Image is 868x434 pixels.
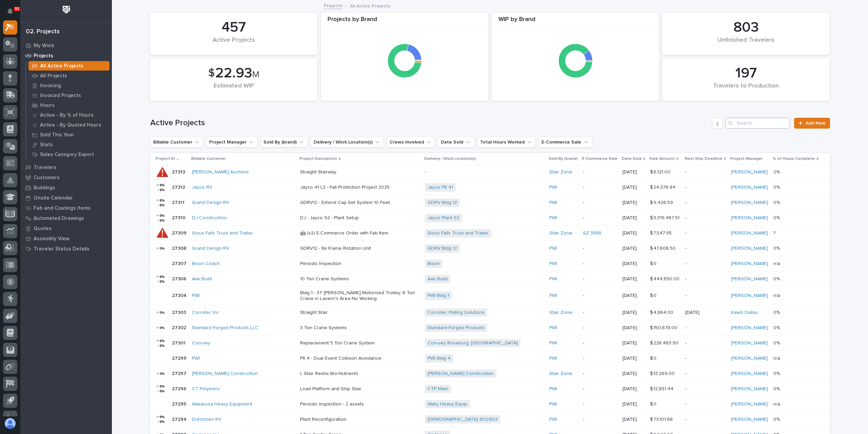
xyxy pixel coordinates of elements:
[549,386,557,392] a: PWI
[150,396,830,412] tr: 2729527295 Wakarusa Heavy Equipment Periodic Inspection - 2 assetsWaky Heavy Equip PWI -[DATE]$ 0...
[150,137,203,148] button: Billable Customer
[300,310,419,316] p: Straight Stair
[650,199,674,206] p: $ 9,426.59
[192,386,220,392] a: CT Polymers
[300,276,419,282] p: 10 Ton Crane Systems
[731,230,768,236] a: [PERSON_NAME]
[731,215,768,221] a: [PERSON_NAME]
[685,371,726,377] p: -
[583,169,617,175] p: -
[428,401,467,407] a: Waky Heavy Equip
[300,290,419,302] p: Bldg 1 - 3T [PERSON_NAME] Motorized Trolley, 6 Ton Crane in Lavern's Area No Working
[161,82,306,97] div: Estimated WIP
[150,256,830,271] tr: 2730727307 Bison Coach Periodic InspectionBison PWI -[DATE]$ 0$ 0 -[PERSON_NAME] n/an/a
[300,261,419,267] p: Periodic Inspection
[650,291,658,299] p: $ 0
[731,340,768,346] a: [PERSON_NAME]
[40,142,53,148] p: Stats
[549,185,557,190] a: PWI
[260,137,308,148] button: Sold By (brand)
[428,371,494,377] a: [PERSON_NAME] Construction
[26,110,112,120] a: Active - By % of Hours
[26,100,112,110] a: Hours
[161,19,306,36] div: 457
[674,37,818,51] div: Unfinished Travelers
[623,185,645,190] p: [DATE]
[192,261,220,267] a: Bison Coach
[549,401,557,407] a: PWI
[172,168,186,175] p: 27313
[150,305,830,320] tr: 2730327303 Corrotec Inc Straight StairCorrotec Plating Solutions Stair Zone -[DATE]$ 4,864.00$ 4,...
[731,386,768,392] a: [PERSON_NAME]
[20,162,112,172] a: Travelers
[300,386,419,392] p: Load Platform and Ship Stair
[172,183,186,190] p: 27312
[650,214,681,221] p: $ 3,319,487.91
[425,169,544,175] p: -
[623,200,645,206] p: [DATE]
[731,200,768,206] a: [PERSON_NAME]
[685,276,726,282] p: -
[428,276,448,282] a: Axe Build
[549,310,572,316] a: Stair Zone
[623,340,645,346] p: [DATE]
[773,229,777,236] p: ?
[773,199,781,206] p: 0%
[34,205,91,211] p: Fab and Coatings Items
[623,293,645,299] p: [DATE]
[34,215,84,222] p: Automated Drawings
[583,293,617,299] p: -
[8,8,17,19] div: Notifications91
[685,185,726,190] p: -
[192,200,229,206] a: Grand Design RV
[20,193,112,203] a: Onsite Calendar
[731,371,768,377] a: [PERSON_NAME]
[582,155,617,163] p: E-Commerce Sale
[172,400,188,407] p: 27295
[650,385,675,392] p: $ 12,651.44
[773,370,781,377] p: 0%
[60,3,73,16] img: Workspace Logo
[650,260,658,267] p: $ 0
[549,293,557,299] a: PWI
[685,169,726,175] p: -
[731,417,768,422] a: [PERSON_NAME]
[583,261,617,267] p: -
[650,415,674,422] p: $ 73,101.68
[150,210,830,226] tr: 2731027310 DJ Construction DJ - Jayco 92 - Plant SetupJayco Plant 92 PWI -[DATE]$ 3,319,487.91$ 3...
[650,244,677,251] p: $ 47,606.50
[623,356,645,361] p: [DATE]
[192,230,253,236] a: Sioux Falls Truck and Trailer
[150,226,830,241] tr: 2730927309 Sioux Falls Truck and Trailer 🤖 (v2) E-Commerce Order with Fab ItemSioux Falls Truck a...
[428,340,518,346] a: Con-vey Roseburg, [GEOGRAPHIC_DATA]
[730,155,763,163] p: Project Manager
[773,275,781,282] p: 0%
[26,28,60,36] div: 02. Projects
[773,385,781,392] p: 0%
[206,137,258,148] button: Project Manager
[150,165,830,180] tr: 2731327313 [PERSON_NAME] Auctions Straight Stairway-Stair Zone -[DATE]$ 6,121.00$ 6,121.00 -[PERS...
[26,91,112,100] a: Invoiced Projects
[40,63,83,69] p: All Active Projects
[773,260,782,267] p: n/a
[150,381,830,396] tr: 2729627296 CT Polymers Load Platform and Ship StairCTP Main PWI -[DATE]$ 12,651.44$ 12,651.44 -[P...
[34,195,73,201] p: Onsite Calendar
[549,417,557,422] a: PWI
[34,43,54,49] p: My Work
[685,356,726,361] p: -
[34,185,55,191] p: Buildings
[649,155,675,163] p: Sale Amount
[20,233,112,244] a: Assembly View
[156,155,175,163] p: Project ID
[685,340,726,346] p: -
[161,37,306,51] div: Active Projects
[623,261,645,267] p: [DATE]
[252,70,259,79] span: M
[192,417,221,422] a: Dutchmen RV
[172,260,188,267] p: 27307
[492,16,659,27] div: WIP by Brand
[150,180,830,195] tr: 2731227312 Jayco RV Jayco 41 L3 - Fall Protection Project 2025Jayco Plt 41 PWI -[DATE]$ 24,376.84...
[20,244,112,254] a: Traveler Status Details
[34,175,60,181] p: Customers
[623,310,645,316] p: [DATE]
